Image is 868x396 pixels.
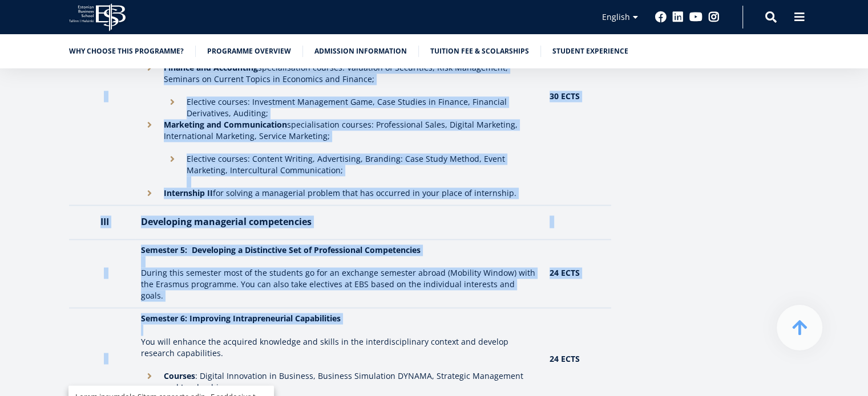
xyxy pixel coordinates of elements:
input: Impactful Entrepreneurship [3,159,10,166]
li: for solving a managerial problem that has occurred in your place of internship. [141,187,538,199]
a: Student experience [552,46,628,57]
span: Entrepreneurship and Business Administration (daytime studies in [GEOGRAPHIC_DATA]) [13,188,314,198]
strong: Semester 6: Improving Intrapreneurial Capabilities [141,313,341,324]
li: specialisation courses: Valuation of Securities, Risk Management, Seminars on Current Topics in E... [141,62,538,119]
th: Developing managerial competencies [135,205,544,239]
li: Elective courses: Content Writing, Advertising, Branding: Case Study Method, Event Marketing, Int... [164,153,538,187]
strong: Marketing and Communication [164,119,287,130]
strong: 24 ECTS [550,267,580,278]
strong: III [100,215,109,228]
strong: 24 ECTS [550,353,580,364]
strong: Finance and Accounting [164,62,258,73]
span: Entrepreneurship and Business Administration (session-based studies in [GEOGRAPHIC_DATA]) [13,203,334,213]
a: Admission information [314,46,407,57]
input: Entrepreneurship and Business Administration (daytime studies in [GEOGRAPHIC_DATA]) [3,189,10,196]
p: : Digital Innovation in Business, Business Simulation DYNAMA, Strategic Management and Leadership; [164,370,538,393]
li: specialisation courses: Professional Sales, Digital Marketing, International Marketing, Service M... [141,119,538,187]
strong: II [207,187,213,198]
input: Entrepreneurship and Business Administration (session-based studies in [GEOGRAPHIC_DATA]) [3,203,10,211]
input: International Business Administration [3,174,10,181]
span: International Business Administration [13,173,142,183]
a: Programme overview [207,46,291,57]
a: Facebook [655,11,667,23]
span: Impactful Entrepreneurship [13,158,107,169]
a: Why choose this programme? [69,46,184,57]
a: Linkedin [672,11,684,23]
strong: 30 ECTS [550,91,580,101]
strong: Semester 5: Developing a Distinctive Set of Professional Competencies [141,244,421,255]
a: Tuition fee & Scolarships [430,46,529,57]
p: You will enhance the acquired knowledge and skills in the interdisciplinary context and develop r... [141,336,538,358]
a: Youtube [689,11,703,23]
strong: Courses [164,370,195,381]
li: Elective courses: Investment Management Game, Case Studies in Finance, Financial Derivatives, Aud... [164,96,538,119]
strong: Internship [164,187,205,198]
span: Last name [271,1,306,11]
a: Instagram [708,11,720,23]
p: During this semester most of the students go for an exchange semester abroad (Mobility Window) wi... [141,267,538,301]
